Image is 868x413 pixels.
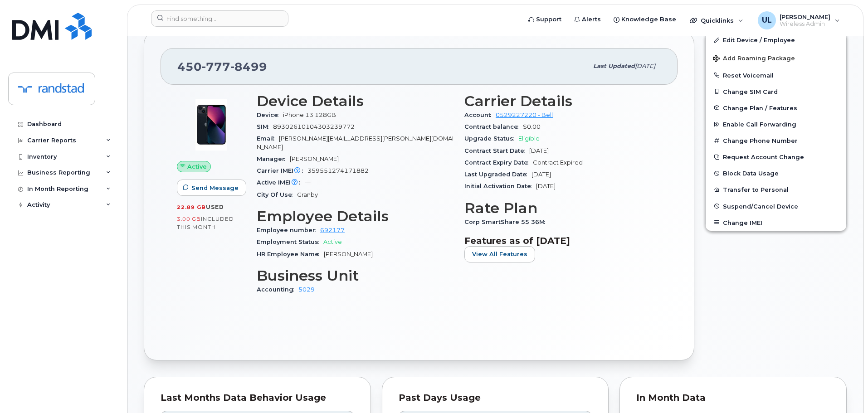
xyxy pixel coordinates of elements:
button: Change Plan / Features [706,100,846,116]
input: Find something... [151,10,288,27]
span: Wireless Admin [780,20,830,28]
span: View All Features [472,250,527,258]
span: Contract Start Date [464,147,529,154]
span: Initial Activation Date [464,183,536,189]
span: [DATE] [536,183,556,189]
a: 0529227220 - Bell [496,112,553,118]
a: Knowledge Base [607,10,683,29]
span: Send Message [191,184,239,192]
div: Uraib Lakhani [751,11,846,29]
button: Change SIM Card [706,83,846,100]
span: Active [187,162,207,171]
h3: Rate Plan [464,200,661,216]
span: — [305,179,311,186]
span: Accounting [257,286,298,293]
span: Quicklinks [701,17,734,24]
span: included this month [177,215,234,230]
span: Email [257,135,279,142]
a: Support [522,10,568,29]
span: [DATE] [529,147,549,154]
div: Past Days Usage [399,394,592,403]
button: Block Data Usage [706,165,846,181]
span: 8499 [230,60,267,73]
span: Upgrade Status [464,135,518,142]
span: Active [323,238,342,245]
span: [PERSON_NAME] [780,13,830,20]
span: used [206,204,224,210]
button: Enable Call Forwarding [706,116,846,132]
a: Edit Device / Employee [706,32,846,48]
span: Change Plan / Features [723,104,797,111]
span: [PERSON_NAME] [324,251,373,258]
span: Enable Call Forwarding [723,121,796,128]
button: Change Phone Number [706,132,846,149]
h3: Business Unit [257,267,454,284]
h3: Carrier Details [464,93,661,109]
span: Knowledge Base [621,15,676,24]
span: Manager [257,155,290,162]
span: Add Roaming Package [713,55,795,63]
button: Request Account Change [706,149,846,165]
button: Send Message [177,180,246,196]
span: Device [257,112,283,118]
span: HR Employee Name [257,251,324,258]
span: Carrier IMEI [257,167,307,174]
span: Active IMEI [257,179,305,186]
span: 359551274171882 [307,167,369,174]
button: Reset Voicemail [706,67,846,83]
button: View All Features [464,246,535,262]
span: 3.00 GB [177,216,201,222]
a: 692177 [320,227,345,233]
span: $0.00 [523,123,541,130]
button: Transfer to Personal [706,181,846,198]
span: Corp SmartShare 55 36M [464,219,550,225]
span: Last updated [593,63,635,69]
span: 777 [202,60,230,73]
div: In Month Data [636,394,830,403]
span: Employee number [257,227,320,233]
a: 5029 [298,286,315,293]
span: 89302610104303239772 [273,123,355,130]
span: iPhone 13 128GB [283,112,336,118]
span: UL [762,15,772,26]
button: Suspend/Cancel Device [706,198,846,214]
div: Last Months Data Behavior Usage [161,394,354,403]
span: SIM [257,123,273,130]
span: [DATE] [635,63,655,69]
span: Contract Expired [533,159,583,166]
div: Quicklinks [683,11,750,29]
img: image20231002-3703462-1ig824h.jpeg [184,97,239,152]
h3: Device Details [257,93,454,109]
span: [DATE] [532,171,551,178]
span: City Of Use [257,191,297,198]
span: Eligible [518,135,540,142]
span: Contract balance [464,123,523,130]
button: Add Roaming Package [706,49,846,67]
span: Contract Expiry Date [464,159,533,166]
button: Change IMEI [706,214,846,231]
span: Suspend/Cancel Device [723,203,798,209]
a: Alerts [568,10,607,29]
span: Employment Status [257,238,323,245]
span: Granby [297,191,318,198]
span: Account [464,112,496,118]
span: 450 [177,60,267,73]
span: Alerts [582,15,601,24]
span: 22.89 GB [177,204,206,210]
span: [PERSON_NAME][EMAIL_ADDRESS][PERSON_NAME][DOMAIN_NAME] [257,135,454,150]
span: Support [536,15,561,24]
span: Last Upgraded Date [464,171,532,178]
span: [PERSON_NAME] [290,155,339,162]
h3: Employee Details [257,208,454,224]
h3: Features as of [DATE] [464,235,661,246]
